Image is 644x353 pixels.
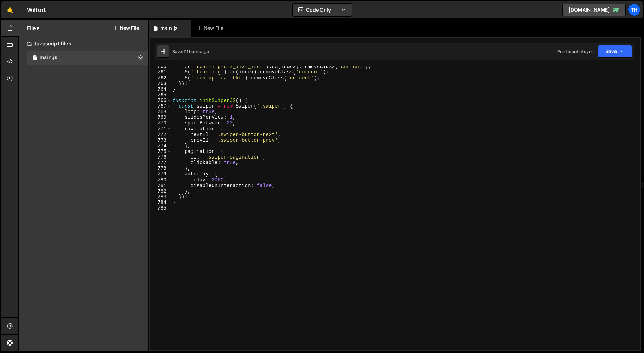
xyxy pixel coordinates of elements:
[150,160,171,166] div: 777
[150,171,171,177] div: 779
[33,56,37,61] span: 1
[150,109,171,115] div: 768
[150,188,171,194] div: 782
[27,6,46,14] div: Wilfort
[150,149,171,154] div: 775
[150,137,171,143] div: 773
[197,25,226,32] div: New File
[40,54,57,61] div: main.js
[150,115,171,120] div: 769
[150,75,171,81] div: 762
[150,166,171,171] div: 778
[293,4,352,16] button: Code Only
[27,51,148,65] div: 16468/44594.js
[598,45,632,58] button: Save
[160,25,178,32] div: main.js
[19,37,148,51] div: Javascript files
[557,49,594,54] div: Prod is out of sync
[150,64,171,69] div: 760
[27,24,40,32] h2: Files
[150,177,171,183] div: 780
[562,4,626,16] a: [DOMAIN_NAME]
[1,1,19,18] a: 🤙
[150,69,171,75] div: 761
[150,126,171,132] div: 771
[150,81,171,86] div: 763
[150,194,171,200] div: 783
[150,143,171,149] div: 774
[150,154,171,160] div: 776
[150,98,171,103] div: 766
[172,49,209,54] div: Saved
[150,200,171,205] div: 784
[150,120,171,126] div: 770
[150,103,171,109] div: 767
[628,4,640,16] a: Th
[185,49,209,54] div: 11 hours ago
[150,132,171,137] div: 772
[150,86,171,92] div: 764
[150,92,171,98] div: 765
[150,205,171,211] div: 785
[150,183,171,188] div: 781
[113,25,139,31] button: New File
